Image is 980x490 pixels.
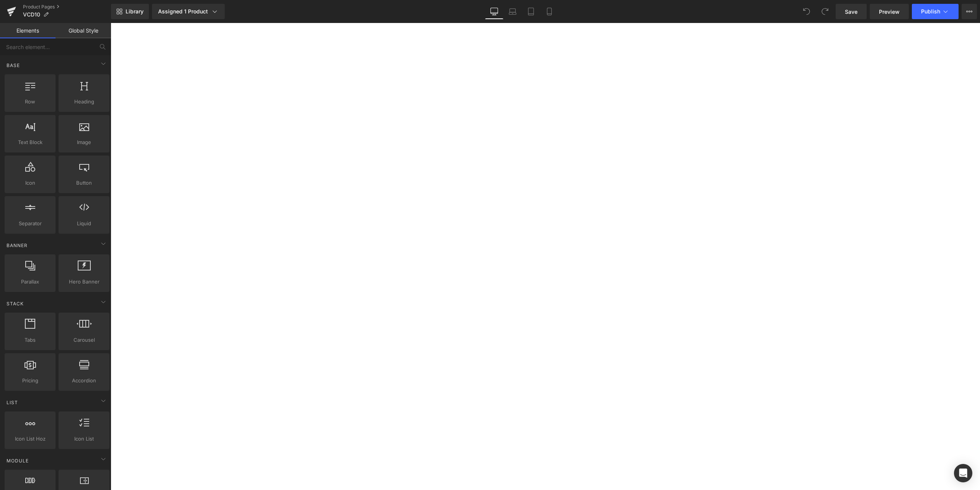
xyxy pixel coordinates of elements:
a: Tablet [522,4,540,19]
span: Heading [61,98,107,106]
span: Button [61,179,107,187]
button: Undo [799,4,814,19]
span: VCD10 [23,11,40,18]
span: Icon List Hoz [7,435,53,443]
a: Product Pages [23,4,111,10]
span: Row [7,98,53,106]
span: Library [126,8,144,15]
span: Hero Banner [61,278,107,286]
span: Parallax [7,278,53,286]
span: Base [6,62,21,69]
span: Tabs [7,336,53,344]
span: Icon List [61,435,107,443]
span: Publish [921,8,940,15]
span: Image [61,138,107,146]
span: List [6,399,19,406]
span: Module [6,457,29,464]
a: Laptop [503,4,522,19]
div: Assigned 1 Product [158,8,219,15]
span: Carousel [61,336,107,344]
a: Mobile [540,4,559,19]
button: Redo [817,4,833,19]
a: New Library [111,4,149,19]
span: Stack [6,300,24,307]
span: Accordion [61,377,107,385]
span: Liquid [61,220,107,228]
a: Global Style [56,23,111,38]
a: Desktop [485,4,503,19]
span: Save [845,8,857,16]
span: Preview [879,8,900,16]
span: Icon [7,179,53,187]
button: Publish [912,4,959,19]
span: Banner [6,242,28,249]
span: Text Block [7,138,53,146]
span: Pricing [7,377,53,385]
a: Preview [870,4,909,19]
span: Separator [7,220,53,228]
button: More [962,4,977,19]
div: Open Intercom Messenger [954,464,972,482]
